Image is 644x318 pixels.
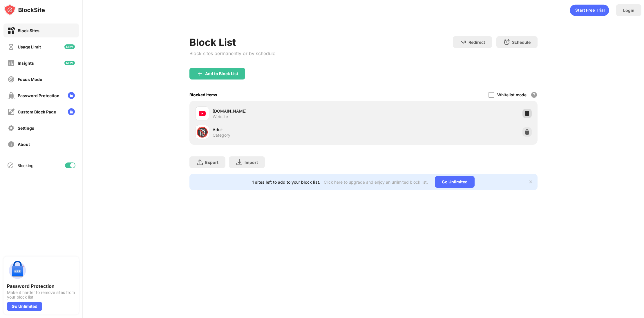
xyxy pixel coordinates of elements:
div: Category [213,133,230,138]
div: 🔞 [196,126,208,138]
div: Website [213,114,228,119]
div: Settings [18,126,34,131]
img: about-off.svg [8,141,15,148]
div: Login [623,8,634,13]
img: focus-off.svg [8,76,15,83]
img: logo-blocksite.svg [4,4,45,16]
div: Password Protection [18,93,59,98]
div: Import [245,160,258,165]
div: Block List [189,36,275,48]
div: About [18,142,30,147]
img: x-button.svg [528,180,533,184]
div: Insights [18,61,34,66]
div: Focus Mode [18,77,42,82]
div: Go Unlimited [7,302,42,311]
div: Whitelist mode [497,92,527,97]
div: Schedule [512,40,531,45]
div: Custom Block Page [18,109,56,114]
img: insights-off.svg [8,59,15,67]
img: new-icon.svg [64,61,75,65]
img: favicons [199,110,206,117]
div: Blocking [17,163,34,168]
div: 1 sites left to add to your block list. [252,180,320,185]
div: Password Protection [7,283,75,289]
div: Go Unlimited [435,176,475,188]
div: Make it harder to remove sites from your block list [7,290,75,299]
div: Block Sites [18,28,39,33]
div: Adult [213,127,363,133]
img: password-protection-off.svg [8,92,15,99]
img: lock-menu.svg [68,92,75,99]
div: Usage Limit [18,44,41,49]
div: animation [570,4,609,16]
div: Export [205,160,218,165]
img: block-on.svg [8,27,15,34]
img: time-usage-off.svg [8,43,15,50]
img: customize-block-page-off.svg [8,108,15,115]
img: blocking-icon.svg [7,162,14,169]
div: Block sites permanently or by schedule [189,50,275,56]
div: Add to Block List [205,71,238,76]
img: settings-off.svg [8,124,15,132]
div: [DOMAIN_NAME] [213,108,363,114]
div: Click here to upgrade and enjoy an unlimited block list. [324,180,428,185]
div: Redirect [468,40,485,45]
img: lock-menu.svg [68,108,75,115]
div: Blocked Items [189,92,217,97]
img: push-password-protection.svg [7,260,28,281]
img: new-icon.svg [64,44,75,49]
